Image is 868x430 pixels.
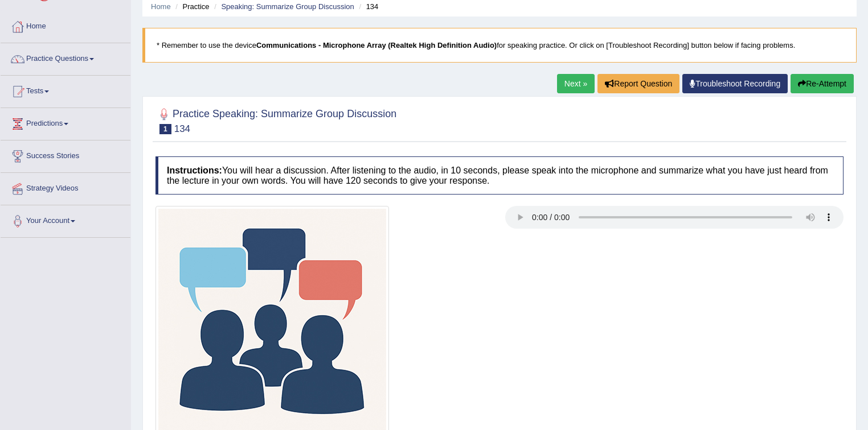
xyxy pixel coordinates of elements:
a: Strategy Videos [1,173,130,201]
h4: You will hear a discussion. After listening to the audio, in 10 seconds, please speak into the mi... [155,156,844,195]
a: Practice Questions [1,43,130,72]
a: Your Account [1,205,130,234]
a: Next » [557,74,595,93]
blockquote: * Remember to use the device for speaking practice. Or click on [Troubleshoot Recording] button b... [142,28,857,63]
small: 134 [174,123,190,134]
b: Instructions: [167,166,222,175]
a: Success Stories [1,140,130,169]
a: Speaking: Summarize Group Discussion [221,2,354,11]
a: Home [1,11,130,39]
button: Re-Attempt [791,74,854,93]
h2: Practice Speaking: Summarize Group Discussion [155,106,396,134]
a: Tests [1,76,130,104]
li: 134 [356,1,378,12]
button: Report Question [597,74,679,93]
span: 1 [159,124,171,134]
b: Communications - Microphone Array (Realtek High Definition Audio) [256,41,497,49]
a: Troubleshoot Recording [682,74,788,93]
a: Predictions [1,108,130,137]
li: Practice [173,1,209,12]
a: Home [151,2,171,11]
